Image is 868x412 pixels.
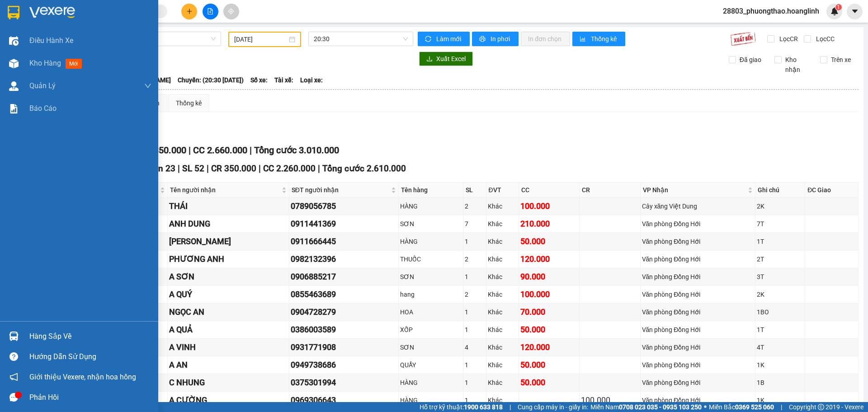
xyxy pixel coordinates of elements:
div: 210.000 [520,218,578,230]
span: 28803_phuongthao.hoanglinh [716,5,826,17]
td: 0386003589 [289,321,399,339]
span: | [259,163,261,174]
span: Kho nhận [782,55,813,75]
span: Số xe: [250,75,268,85]
td: 0969306643 [289,392,399,409]
div: PHƯƠNG ANH [169,253,287,265]
div: 2T [757,254,803,264]
span: plus [186,8,193,14]
div: Văn phòng Đồng Hới [642,254,754,264]
span: down [144,82,151,90]
td: Văn phòng Đồng Hới [641,356,756,374]
div: Văn phòng Đồng Hới [642,325,754,335]
span: Tên người nhận [170,185,279,195]
div: hang [400,289,462,299]
div: 120.000 [520,253,578,265]
td: NGỌC AN [168,303,289,321]
div: [PERSON_NAME] [169,235,287,248]
button: aim [223,4,239,19]
span: Miền Bắc [709,402,774,412]
span: | [318,163,320,174]
div: 0386003589 [291,323,397,336]
div: 1 [465,360,484,370]
span: CR 350.000 [140,145,186,156]
div: 1BO [757,307,803,317]
span: 20:30 [314,32,408,46]
span: Lọc CR [776,34,799,44]
div: 1 [465,237,484,246]
div: XỐP [400,325,462,335]
button: syncLàm mới [418,32,470,46]
div: Hướng dẫn sử dụng [29,350,151,364]
div: NGỌC AN [169,306,287,318]
span: | [250,145,252,156]
span: Loại xe: [300,75,323,85]
div: 70.000 [520,306,578,318]
div: 0375301994 [291,376,397,389]
td: 0931771908 [289,339,399,356]
div: SƠN [400,342,462,352]
img: warehouse-icon [9,36,19,46]
span: Trên xe [827,55,854,65]
div: 0969306643 [291,394,397,407]
td: Cây xăng Việt Dung [641,198,756,215]
strong: 0369 525 060 [735,403,774,411]
div: THUỐC [400,254,462,264]
th: Ghi chú [755,183,805,198]
span: Xuất Excel [436,54,466,64]
td: ANH DUNG [168,215,289,233]
td: Văn phòng Đồng Hới [641,251,756,268]
span: bar-chart [580,36,587,43]
span: Đã giao [736,55,765,65]
img: warehouse-icon [9,59,19,68]
div: 0789056785 [291,200,397,213]
span: SL 52 [182,163,204,174]
div: Khác [488,395,518,405]
button: caret-down [847,4,863,19]
span: Tổng cước 2.610.000 [322,163,406,174]
td: A CƯỜNG [168,392,289,409]
td: 0789056785 [289,198,399,215]
div: 120.000 [520,341,578,354]
td: Văn phòng Đồng Hới [641,268,756,286]
td: Văn phòng Đồng Hới [641,374,756,392]
div: Phản hồi [29,391,151,404]
div: Văn phòng Đồng Hới [642,395,754,405]
td: PHƯƠNG ANH [168,251,289,268]
span: Điều hành xe [29,35,73,46]
div: 0904728279 [291,306,397,318]
td: Văn phòng Đồng Hới [641,321,756,339]
div: ANH DUNG [169,218,287,230]
div: Văn phòng Đồng Hới [642,237,754,246]
span: CC 2.660.000 [193,145,247,156]
div: 0906885217 [291,270,397,283]
td: A QUẢ [168,321,289,339]
div: 1T [757,237,803,246]
div: Khác [488,342,518,352]
div: 1 [465,272,484,282]
div: HÀNG [400,237,462,246]
span: Làm mới [436,34,462,44]
div: 50.000 [520,235,578,248]
td: ĐỨC LÊ [168,233,289,251]
span: question-circle [9,352,18,361]
span: | [509,402,511,412]
span: | [207,163,209,174]
div: SƠN [400,219,462,229]
span: notification [9,373,18,381]
img: icon-new-feature [830,7,839,15]
div: Khác [488,201,518,211]
td: 0911441369 [289,215,399,233]
div: 1T [757,325,803,335]
td: Văn phòng Đồng Hới [641,303,756,321]
span: download [426,56,433,63]
div: 1 [465,307,484,317]
img: 9k= [730,32,756,46]
div: 100.000 [581,394,638,407]
td: 0949738686 [289,356,399,374]
img: solution-icon [9,104,19,114]
div: Văn phòng Đồng Hới [642,289,754,299]
td: Văn phòng Đồng Hới [641,233,756,251]
span: aim [228,8,234,14]
div: 1 [465,395,484,405]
